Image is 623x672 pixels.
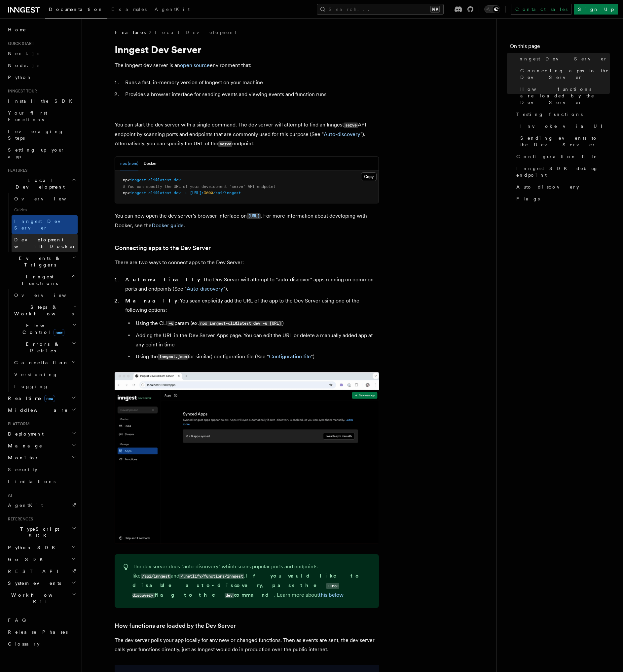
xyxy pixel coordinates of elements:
[520,86,610,106] span: How functions are loaded by the Dev Server
[115,61,379,70] p: The Inngest dev server is an environment that:
[516,165,610,178] span: Inngest SDK debug endpoint
[14,237,76,249] span: Development with Docker
[5,144,78,162] a: Setting up your app
[167,500,174,506] code: -u
[107,2,151,18] a: Examples
[518,132,610,151] a: Sending events to the Dev Server
[520,135,610,148] span: Sending events to the Dev Server
[12,322,73,336] span: Flow Control
[5,107,78,125] a: Your first Functions
[5,592,72,605] span: Workflow Kit
[125,477,177,483] strong: Manually
[5,476,78,487] a: Limitations
[134,531,379,541] li: Using the (or similar) configuration file (See " ")
[574,4,618,15] a: Sign Up
[5,454,39,461] span: Monitor
[510,42,610,53] h4: On this page
[187,465,223,471] a: Auto-discovery
[5,392,78,404] button: Realtimenew
[5,580,61,586] span: System events
[115,29,146,36] span: Features
[12,357,78,369] button: Cancellation
[115,437,379,446] p: There are two ways to connect apps to the Dev Server:
[247,393,261,399] code: [URL]
[5,252,78,271] button: Events & Triggers
[115,391,379,409] p: You can now open the dev server's browser interface on . For more information about developing wi...
[518,83,610,108] a: How functions are loaded by the Dev Server
[514,193,610,205] a: Flags
[317,4,444,15] button: Search...⌘K
[130,370,171,375] span: inngest-cli@latest
[12,205,78,215] span: Guides
[5,440,78,452] button: Manage
[123,364,275,368] span: # You can specify the URL of your development `serve` API endpoint
[5,499,78,511] a: AgentKit
[134,510,379,529] li: Adding the URL in the Dev Server Apps page. You can edit the URL or delete a manually added app a...
[45,2,107,18] a: Documentation
[5,638,78,650] a: Glossary
[5,421,30,427] span: Platform
[123,357,130,362] span: npx
[514,108,610,120] a: Testing functions
[5,516,33,522] span: References
[324,311,360,317] a: Auto-discovery
[8,629,68,635] span: Release Phases
[5,59,78,71] a: Node.js
[12,338,78,357] button: Errors & Retries
[174,357,181,362] span: dev
[174,370,181,375] span: dev
[123,476,379,541] li: : You scan explicitly add the URL of the app to the Dev Server using one of the following options:
[5,556,47,563] span: Go SDK
[5,553,78,565] button: Go SDK
[5,273,71,287] span: Inngest Functions
[151,2,194,18] a: AgentKit
[269,533,311,539] a: Configuration file
[510,53,610,65] a: Inngest Dev Server
[5,442,43,449] span: Manage
[344,302,358,307] code: serve
[5,174,78,193] button: Local Development
[44,395,55,402] span: new
[8,479,55,484] span: Limitations
[5,177,72,190] span: Local Development
[158,534,188,539] code: inngest.json
[5,395,55,402] span: Realtime
[190,370,204,375] span: [URL]:
[5,48,78,59] a: Next.js
[14,219,71,230] span: Inngest Dev Server
[5,452,78,464] button: Monitor
[516,111,583,118] span: Testing functions
[512,55,607,62] span: Inngest Dev Server
[518,120,610,132] a: Invoke via UI
[155,29,237,36] a: Local Development
[8,26,26,33] span: Home
[14,196,82,201] span: Overview
[520,67,610,81] span: Connecting apps to the Dev Server
[218,321,232,326] code: serve
[8,51,39,56] span: Next.js
[134,498,379,508] li: Using the CLI param (ex. )
[5,542,78,553] button: Python SDK
[14,293,82,298] span: Overview
[12,369,78,380] a: Versioning
[511,4,571,15] a: Contact sales
[361,352,377,361] button: Copy
[514,151,610,162] a: Configuration file
[516,184,579,190] span: Auto-discovery
[120,336,138,350] button: npx (npm)
[12,359,69,366] span: Cancellation
[520,123,608,129] span: Invoke via UI
[8,569,64,574] span: REST API
[12,289,78,301] a: Overview
[8,110,47,122] span: Your first Functions
[12,304,74,317] span: Steps & Workflows
[123,78,379,87] li: Runs a fast, in-memory version of Inngest on your machine
[5,565,78,577] a: REST API
[12,215,78,234] a: Inngest Dev Server
[5,526,71,539] span: TypeScript SDK
[484,5,500,13] button: Toggle dark mode
[430,6,440,13] kbd: ⌘K
[5,24,78,36] a: Home
[5,493,12,498] span: AI
[8,467,37,472] span: Security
